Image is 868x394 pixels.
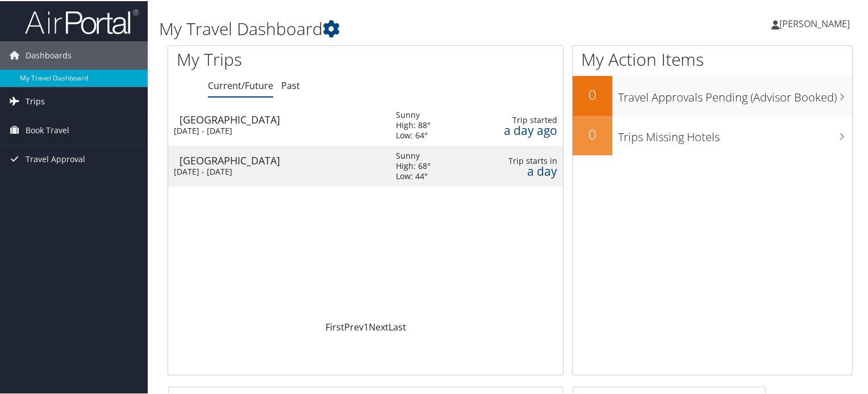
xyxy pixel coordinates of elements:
[779,16,850,29] span: [PERSON_NAME]
[618,122,852,144] h3: Trips Missing Hotels
[389,320,406,332] a: Last
[281,78,300,91] a: Past
[573,84,612,103] h2: 0
[25,7,139,34] img: airportal-logo.png
[325,320,344,332] a: First
[396,119,431,129] div: High: 88°
[180,154,385,164] div: [GEOGRAPHIC_DATA]
[26,86,45,115] span: Trips
[180,113,385,124] div: [GEOGRAPHIC_DATA]
[474,165,558,175] div: a day
[474,155,558,165] div: Trip starts in
[618,83,852,104] h3: Travel Approvals Pending (Advisor Booked)
[26,144,85,172] span: Travel Approval
[396,150,431,160] div: Sunny
[364,320,369,332] a: 1
[396,129,431,139] div: Low: 64°
[208,78,273,91] a: Current/Future
[177,46,390,70] h1: My Trips
[369,320,389,332] a: Next
[174,166,379,176] div: [DATE] - [DATE]
[344,320,364,332] a: Prev
[474,114,558,124] div: Trip started
[771,6,861,40] a: [PERSON_NAME]
[26,115,69,143] span: Book Travel
[573,124,612,143] h2: 0
[573,75,852,115] a: 0Travel Approvals Pending (Advisor Booked)
[159,16,627,40] h1: My Travel Dashboard
[26,40,72,69] span: Dashboards
[396,109,431,119] div: Sunny
[573,115,852,154] a: 0Trips Missing Hotels
[573,46,852,70] h1: My Action Items
[396,170,431,180] div: Low: 44°
[174,125,379,135] div: [DATE] - [DATE]
[474,124,558,134] div: a day ago
[396,160,431,170] div: High: 68°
